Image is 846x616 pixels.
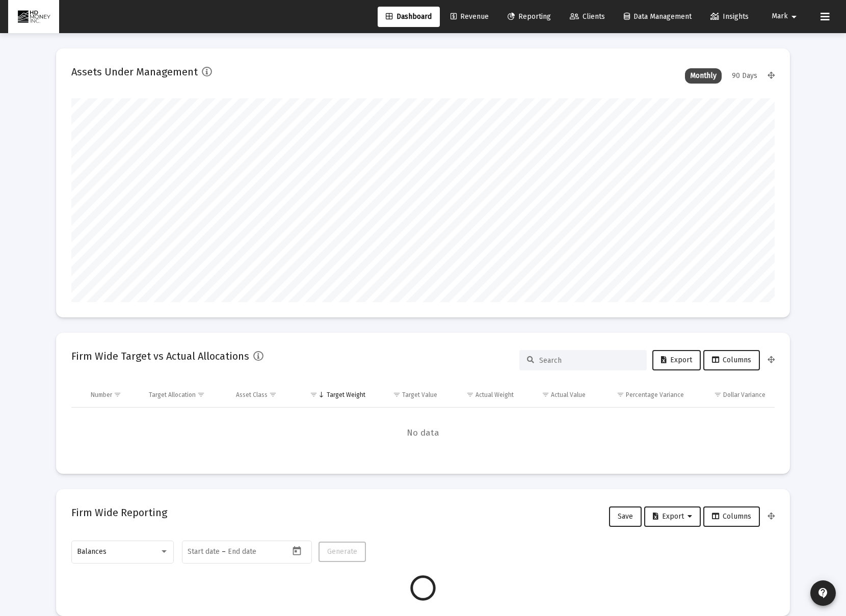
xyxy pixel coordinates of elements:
span: – [222,548,226,556]
td: Column Actual Value [521,383,593,407]
span: Insights [710,12,749,21]
span: Reporting [508,12,551,21]
h2: Firm Wide Target vs Actual Allocations [71,348,249,364]
span: Show filter options for column 'Number' [114,391,121,398]
button: Open calendar [289,544,304,558]
span: Show filter options for column 'Dollar Variance' [714,391,722,398]
div: Asset Class [236,391,268,399]
td: Column Target Allocation [142,383,229,407]
button: Columns [703,506,760,527]
a: Clients [562,7,613,27]
button: Save [609,506,642,527]
span: Columns [712,512,751,521]
button: Columns [703,350,760,370]
span: Columns [712,356,751,364]
button: Generate [319,542,366,562]
td: Column Target Value [373,383,444,407]
span: Show filter options for column 'Target Weight' [310,391,318,398]
button: Export [644,506,701,527]
span: Export [653,512,692,521]
span: Show filter options for column 'Percentage Variance' [617,391,624,398]
span: Export [661,356,692,364]
a: Reporting [499,7,559,27]
h2: Firm Wide Reporting [71,504,167,521]
span: Show filter options for column 'Target Allocation' [197,391,205,398]
td: Column Actual Weight [444,383,521,407]
input: Start date [188,548,220,556]
div: Number [91,391,112,399]
a: Data Management [616,7,700,27]
div: Actual Weight [475,391,514,399]
a: Insights [702,7,757,27]
input: Search [539,356,639,365]
div: Data grid [71,383,775,459]
input: End date [228,548,277,556]
td: Column Target Weight [296,383,373,407]
a: Dashboard [378,7,440,27]
td: Column Asset Class [229,383,297,407]
td: Column Dollar Variance [691,383,775,407]
span: Balances [77,547,107,556]
div: 90 Days [727,68,762,84]
button: Export [652,350,701,370]
button: Mark [759,6,812,26]
mat-icon: arrow_drop_down [788,7,800,27]
img: Dashboard [16,7,51,27]
span: Dashboard [386,12,432,21]
span: No data [71,427,775,439]
span: Save [618,512,633,521]
div: Target Allocation [149,391,196,399]
span: Revenue [451,12,489,21]
div: Target Weight [327,391,365,399]
td: Column Percentage Variance [593,383,691,407]
mat-icon: contact_support [817,587,829,599]
td: Column Number [84,383,142,407]
div: Monthly [685,68,722,84]
h2: Assets Under Management [71,64,198,80]
div: Target Value [402,391,437,399]
span: Data Management [624,12,692,21]
span: Show filter options for column 'Actual Weight' [466,391,474,398]
div: Percentage Variance [626,391,684,399]
span: Show filter options for column 'Target Value' [393,391,401,398]
div: Dollar Variance [723,391,765,399]
div: Actual Value [551,391,586,399]
span: Clients [570,12,605,21]
span: Show filter options for column 'Actual Value' [542,391,549,398]
span: Mark [772,12,788,21]
span: Show filter options for column 'Asset Class' [269,391,277,398]
a: Revenue [442,7,497,27]
span: Generate [327,547,357,556]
